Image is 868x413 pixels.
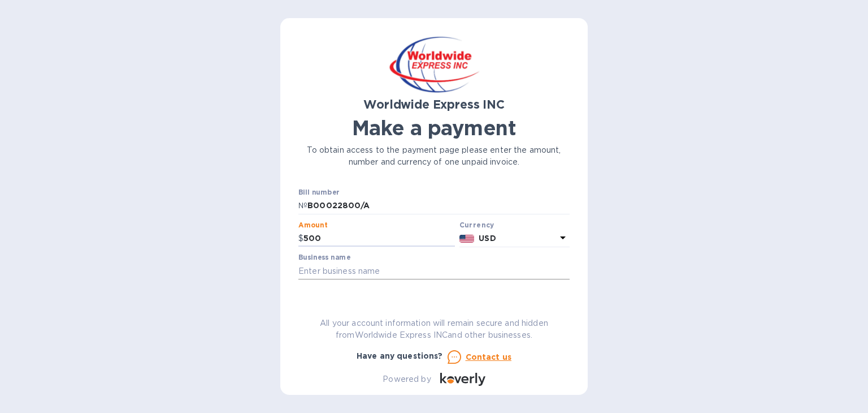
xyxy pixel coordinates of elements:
label: Bill number [298,190,339,196]
p: № [298,200,307,212]
p: To obtain access to the payment page please enter the amount, number and currency of one unpaid i... [298,144,570,168]
u: Contact us [466,352,512,362]
input: Enter bill number [307,197,570,214]
b: USD [479,234,496,243]
b: Have any questions? [357,351,443,360]
input: Enter business name [298,263,570,279]
label: Amount [298,222,327,229]
h1: Make a payment [298,116,570,140]
p: $ [298,233,303,244]
p: Powered by [383,373,431,385]
label: Business name [298,255,350,261]
p: All your account information will remain secure and hidden from Worldwide Express INC and other b... [298,317,570,341]
img: USD [459,235,475,243]
b: Worldwide Express INC [363,97,504,111]
input: 0.00 [303,230,455,247]
b: Currency [459,221,494,229]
